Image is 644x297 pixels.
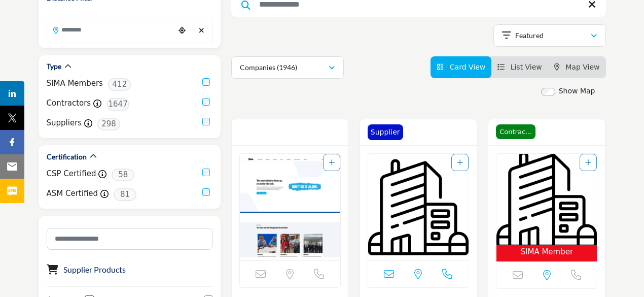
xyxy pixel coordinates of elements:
a: Add To List [585,158,591,167]
span: Contractor [496,124,535,140]
input: SIMA Members checkbox [202,78,210,86]
a: Open Listing in new tab [496,154,597,262]
li: List View [491,56,548,78]
span: 412 [108,78,131,91]
span: 58 [112,169,134,181]
p: Featured [515,30,544,41]
div: Choose your current location [174,20,189,42]
img: SIMA [240,154,340,260]
button: Featured [493,24,606,47]
h2: Type [47,61,61,72]
a: Add To List [329,158,335,167]
label: Show Map [559,86,595,96]
input: Search Category [47,228,212,250]
input: CSP Certified checkbox [202,169,210,176]
input: Contractors checkbox [202,98,210,106]
a: Map View [554,63,600,71]
label: Suppliers [47,117,82,129]
span: SIMA Member [521,246,574,258]
span: Map View [565,63,599,71]
input: Search Location [47,20,175,40]
li: Card View [431,56,491,78]
a: Open Listing in new tab [368,154,469,260]
p: Supplier [371,127,400,138]
p: Companies (1946) [240,62,297,73]
label: CSP Certified [47,168,96,180]
a: View Card [437,63,485,71]
a: Add To List [457,158,463,167]
li: Map View [548,56,606,78]
img: Diamond Wire Spring Company [368,154,469,260]
h2: Certification [47,152,87,162]
button: Companies (1946) [231,56,344,79]
label: ASM Certified [47,188,98,200]
span: List View [511,63,542,71]
span: Card View [450,63,485,71]
input: Suppliers checkbox [202,118,210,125]
a: Open Listing in new tab [240,154,340,260]
label: SIMA Members [47,78,103,89]
span: 298 [97,118,120,130]
a: View List [497,63,542,71]
button: Supplier Products [63,263,126,276]
img: Imperial Landscaping [496,154,597,245]
label: Contractors [47,97,91,109]
span: 81 [114,188,136,201]
span: 1647 [106,98,129,111]
input: ASM Certified checkbox [202,188,210,196]
div: Clear search location [194,20,209,42]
